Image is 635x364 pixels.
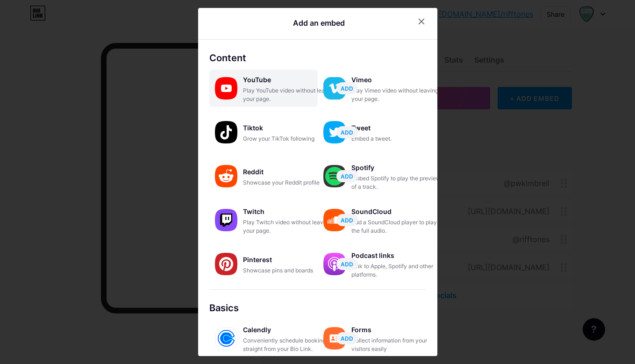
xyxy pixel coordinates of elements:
div: Calendly [243,323,336,336]
div: Add a SoundCloud player to play the full audio. [351,218,445,235]
div: Play Vimeo video without leaving your page. [351,86,445,103]
div: SoundCloud [351,205,445,218]
span: ADD [341,216,353,224]
div: Vimeo [351,73,445,86]
div: Link to Apple, Spotify and other platforms. [351,262,445,279]
div: Tweet [351,121,445,135]
div: Grow your TikTok following [243,135,336,143]
div: Tiktok [243,121,336,135]
div: Collect information from your visitors easily [351,336,445,353]
div: Embed a tweet. [351,135,445,143]
div: YouTube [243,73,336,86]
img: soundcloud [323,209,346,231]
button: ADD [336,214,358,226]
div: Conveniently schedule bookings straight from your Bio Link. [243,336,336,353]
img: pinterest [215,253,237,275]
span: ADD [341,85,353,93]
span: ADD [341,260,353,268]
div: Play YouTube video without leaving your page. [243,86,336,103]
div: Content [209,51,426,65]
div: Twitch [243,205,336,218]
img: forms [323,327,346,350]
button: ADD [336,332,358,344]
button: ADD [336,82,358,94]
img: youtube [215,77,237,100]
img: twitter [323,121,346,143]
button: ADD [336,258,358,270]
span: ADD [341,128,353,136]
div: Basics [209,301,426,315]
button: ADD [336,170,358,182]
span: ADD [341,172,353,180]
button: ADD [336,126,358,138]
img: calendly [215,327,237,350]
div: Pinterest [243,253,336,266]
img: twitch [215,209,237,231]
div: Forms [351,323,445,336]
div: Podcast links [351,249,445,262]
div: Showcase pins and boards [243,266,336,275]
img: podcastlinks [323,253,346,275]
div: Spotify [351,161,445,174]
img: tiktok [215,121,237,143]
div: Add an embed [293,17,345,29]
img: spotify [323,165,346,187]
div: Play Twitch video without leaving your page. [243,218,336,235]
span: ADD [341,335,353,343]
img: reddit [215,165,237,187]
div: Showcase your Reddit profile [243,178,336,187]
img: vimeo [323,77,346,100]
div: Embed Spotify to play the preview of a track. [351,174,445,191]
div: Reddit [243,165,336,178]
